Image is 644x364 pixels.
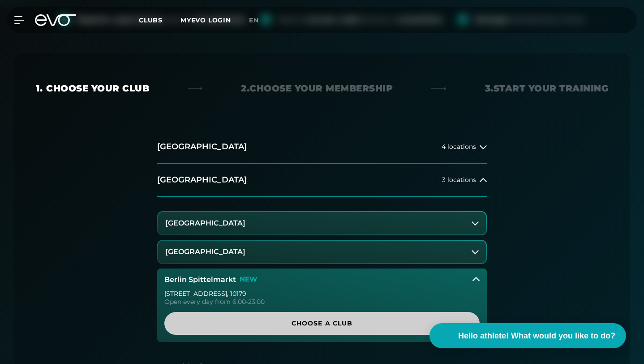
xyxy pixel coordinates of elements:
[292,319,353,327] font: Choose a club
[157,142,247,152] font: [GEOGRAPHIC_DATA]
[158,241,486,263] button: [GEOGRAPHIC_DATA]
[164,298,265,306] font: Open every day from 6:00-23:00
[458,331,615,340] font: Hello athlete! What would you like to do?
[139,16,180,24] a: Clubs
[158,212,486,234] button: [GEOGRAPHIC_DATA]
[249,16,259,24] font: en
[36,83,43,94] font: 1.
[240,275,257,283] font: NEW
[157,130,487,164] button: [GEOGRAPHIC_DATA]4 locations
[447,176,476,184] font: locations
[494,83,609,94] font: Start your training
[485,83,494,94] font: 3.
[227,290,246,298] font: , 10179
[165,247,245,256] font: [GEOGRAPHIC_DATA]
[442,176,446,184] font: 3
[46,83,149,94] font: Choose your club
[164,312,480,335] a: Choose a club
[241,83,249,94] font: 2.
[157,175,247,185] font: [GEOGRAPHIC_DATA]
[249,83,393,94] font: Choose your membership
[165,219,245,227] font: [GEOGRAPHIC_DATA]
[164,290,227,298] font: [STREET_ADDRESS]
[164,275,236,284] font: Berlin Spittelmarkt
[442,143,446,151] font: 4
[139,16,163,24] font: Clubs
[249,15,270,26] a: en
[180,16,231,24] a: MYEVO LOGIN
[157,269,487,291] button: Berlin SpittelmarktNEW
[429,323,626,348] button: Hello athlete! What would you like to do?
[157,164,487,197] button: [GEOGRAPHIC_DATA]3 locations
[447,143,476,151] font: locations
